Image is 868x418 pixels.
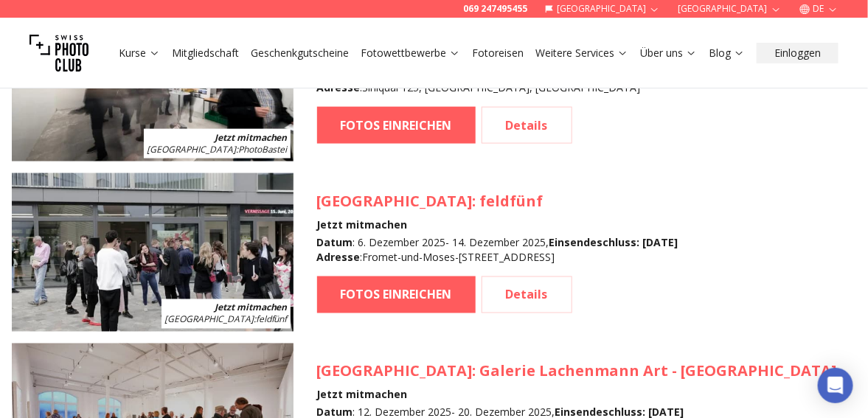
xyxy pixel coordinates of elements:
b: Adresse [317,80,361,94]
a: Fotowettbewerbe [361,46,460,60]
button: Fotowettbewerbe [355,43,466,63]
div: Open Intercom Messenger [818,368,853,403]
div: : 6. Dezember 2025 - 14. Dezember 2025 , : Fromet-und-Moses-[STREET_ADDRESS] [317,235,678,265]
a: Details [482,107,572,144]
h4: Jetzt mitmachen [317,217,678,232]
b: Jetzt mitmachen [215,302,288,314]
h3: : Galerie Lachenmann Art - [GEOGRAPHIC_DATA] [317,361,837,382]
button: Blog [703,43,751,63]
a: FOTOS EINREICHEN [317,276,476,313]
h4: Jetzt mitmachen [317,388,837,403]
a: 069 247495455 [463,3,527,15]
span: [GEOGRAPHIC_DATA] [164,313,254,326]
span: [GEOGRAPHIC_DATA] [147,143,236,156]
a: Blog [709,46,745,60]
img: SPC Photo Awards BERLIN Dezember 2025 [12,173,294,332]
button: Über uns [634,43,703,63]
button: Einloggen [757,43,839,63]
b: Datum [317,235,353,249]
span: : PhotoBastei [147,143,288,156]
b: Adresse [317,250,361,264]
h3: : feldfünf [317,191,678,212]
a: Fotoreisen [472,46,524,60]
span: [GEOGRAPHIC_DATA] [317,361,473,381]
button: Kurse [113,43,166,63]
span: [GEOGRAPHIC_DATA] [317,191,473,211]
a: Geschenkgutscheine [251,46,349,60]
img: Swiss photo club [29,24,88,83]
a: Weitere Services [535,46,628,60]
b: Jetzt mitmachen [215,131,288,144]
a: Kurse [119,46,160,60]
span: : feldfünf [164,313,288,326]
button: Weitere Services [530,43,634,63]
button: Mitgliedschaft [166,43,245,63]
a: Details [482,276,572,313]
button: Fotoreisen [466,43,530,63]
a: Mitgliedschaft [172,46,239,60]
b: Einsendeschluss : [DATE] [549,235,678,249]
a: FOTOS EINREICHEN [317,107,476,144]
a: Über uns [640,46,697,60]
button: Geschenkgutscheine [245,43,355,63]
